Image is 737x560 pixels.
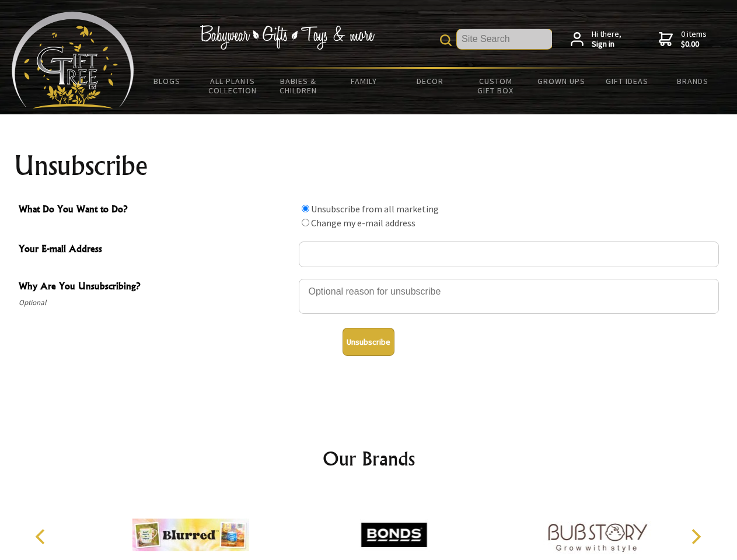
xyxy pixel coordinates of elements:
input: Site Search [457,29,552,49]
button: Previous [29,524,55,549]
span: Hi there, [592,29,621,50]
span: Your E-mail Address [19,242,293,258]
a: Grown Ups [528,69,594,93]
h1: Unsubscribe [14,152,724,180]
strong: $0.00 [681,39,707,50]
a: Decor [397,69,463,93]
input: What Do You Want to Do? [302,205,309,212]
label: Change my e-mail address [311,217,415,229]
a: Brands [660,69,726,93]
a: Gift Ideas [594,69,660,93]
label: Unsubscribe from all marketing [311,203,439,215]
img: product search [440,34,452,46]
button: Unsubscribe [343,328,394,356]
a: 0 items$0.00 [659,29,707,50]
input: Your E-mail Address [299,242,719,267]
strong: Sign in [592,39,621,50]
textarea: Why Are You Unsubscribing? [299,279,719,314]
input: What Do You Want to Do? [302,219,309,226]
span: What Do You Want to Do? [19,202,293,219]
span: 0 items [681,29,707,50]
h2: Our Brands [23,444,714,473]
a: Babies & Children [266,69,331,103]
span: Optional [19,296,293,310]
a: Custom Gift Box [463,69,529,103]
a: BLOGS [134,69,200,93]
img: Babywear - Gifts - Toys & more [200,25,375,50]
a: Family [331,69,397,93]
img: Babyware - Gifts - Toys and more... [12,12,134,108]
a: All Plants Collection [200,69,266,103]
button: Next [683,524,708,549]
a: Hi there,Sign in [571,29,621,50]
span: Why Are You Unsubscribing? [19,279,293,296]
